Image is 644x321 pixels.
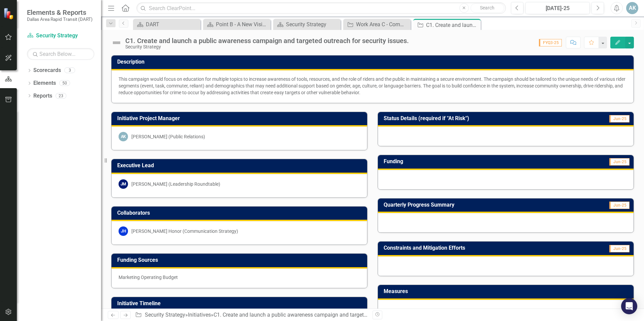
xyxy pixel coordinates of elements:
[621,298,637,314] div: Open Intercom Messenger
[59,80,70,86] div: 50
[56,93,66,99] div: 23
[205,20,269,29] a: Point B - A New Vision for Mobility in [GEOGRAPHIC_DATA][US_STATE]
[214,312,438,318] div: C1. Create and launch a public awareness campaign and targeted outreach for security issues.
[384,245,580,251] h3: Constraints and Mitigation Efforts
[275,20,339,29] a: Security Strategy
[117,257,364,263] h3: Funding Sources
[33,92,52,100] a: Reports
[27,32,94,40] a: Security Strategy
[136,2,506,14] input: Search ClearPoint...
[119,132,128,141] div: AK
[145,312,185,318] a: Security Strategy
[117,210,364,216] h3: Collaborators
[384,115,582,121] h3: Status Details (required if "At Risk")
[135,20,199,29] a: DART
[135,311,367,319] div: » »
[480,5,494,10] span: Search
[27,48,94,60] input: Search Below...
[117,300,364,307] h3: Initiative Timeline
[609,158,630,166] span: Jun-25
[33,79,56,87] a: Elements
[117,163,364,169] h3: Executive Lead
[146,20,199,29] div: DART
[528,4,587,12] div: [DATE]-25
[286,20,339,29] div: Security Strategy
[384,158,503,165] h3: Funding
[356,20,409,29] div: Work Area C - Communication & Education
[27,16,93,22] small: Dallas Area Rapid Transit (DART)
[27,8,93,16] span: Elements & Reports
[131,228,238,235] div: [PERSON_NAME] Honor (Communication Strategy)
[188,312,211,318] a: Initiatives
[131,133,205,140] div: [PERSON_NAME] (Public Relations)
[117,115,364,121] h3: Initiative Project Manager
[471,3,504,13] button: Search
[3,8,15,20] img: ClearPoint Strategy
[626,2,638,14] button: AK
[119,76,626,96] p: This campaign would focus on education for multiple topics to increase awareness of tools, resour...
[119,179,128,189] div: JM
[117,59,630,65] h3: Description
[111,37,122,48] img: Not Defined
[384,288,630,294] h3: Measures
[119,226,128,236] div: JH
[609,115,630,122] span: Jun-25
[119,274,360,281] p: Marketing Operating Budget
[609,245,630,252] span: Jun-25
[609,202,630,209] span: Jun-25
[525,2,590,14] button: [DATE]-25
[345,20,409,29] a: Work Area C - Communication & Education
[426,21,479,29] div: C1. Create and launch a public awareness campaign and targeted outreach for security issues.
[125,44,409,49] div: Security Strategy
[216,20,269,29] div: Point B - A New Vision for Mobility in [GEOGRAPHIC_DATA][US_STATE]
[539,39,562,46] span: FYQ3-25
[384,202,574,208] h3: Quarterly Progress Summary
[33,67,61,74] a: Scorecards
[125,37,409,44] div: C1. Create and launch a public awareness campaign and targeted outreach for security issues.
[131,181,220,187] div: [PERSON_NAME] (Leadership Roundtable)
[64,68,75,73] div: 3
